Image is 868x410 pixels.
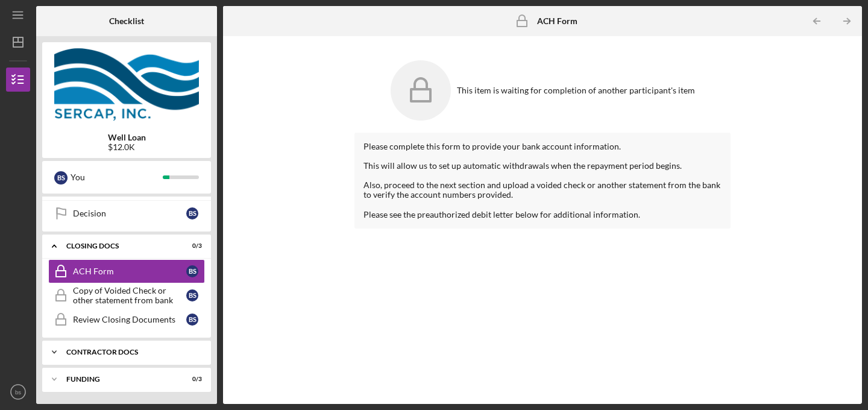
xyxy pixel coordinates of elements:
[48,283,205,307] a: Copy of Voided Check or other statement from bankbs
[73,315,186,324] div: Review Closing Documents
[66,376,172,383] div: Funding
[71,167,163,188] div: You
[15,389,21,396] text: bs
[6,380,30,404] button: bs
[54,171,68,184] div: b s
[363,180,722,200] div: Also, proceed to the next section and upload a voided check or another statement from the bank to...
[186,314,198,326] div: b s
[186,207,198,219] div: b s
[363,142,722,171] div: Please complete this form to provide your bank account information. This will allow us to set up ...
[48,201,205,225] a: Decisionbs
[537,16,577,26] b: ACH Form
[48,307,205,332] a: Review Closing Documentsbs
[73,286,186,305] div: Copy of Voided Check or other statement from bank
[109,16,144,26] b: Checklist
[457,86,695,95] div: This item is waiting for completion of another participant's item
[73,209,186,218] div: Decision
[180,242,202,250] div: 0 / 3
[108,133,146,142] b: Well Loan
[186,289,198,301] div: b s
[66,348,196,356] div: Contractor Docs
[363,210,722,219] div: Please see the preauthorized debit letter below for additional information.
[66,242,172,250] div: CLOSING DOCS
[73,266,186,276] div: ACH Form
[186,265,198,277] div: b s
[180,376,202,383] div: 0 / 3
[48,259,205,283] a: ACH Formbs
[108,142,146,152] div: $12.0K
[42,48,211,121] img: Product logo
